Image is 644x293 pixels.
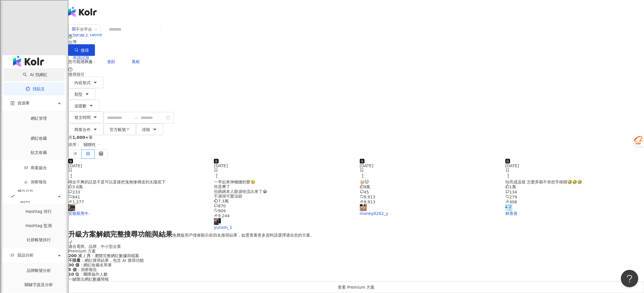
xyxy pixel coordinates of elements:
img: KOL Avatar [68,204,75,211]
div: [DATE] [505,163,644,168]
div: 134 [505,189,644,194]
span: 商業合作 [74,127,91,132]
img: KOL Avatar [214,218,221,225]
a: 貼文收藏 [31,150,47,155]
div: 9萬 [360,184,498,189]
div: ：網紅收藏名單庫 [68,263,644,267]
strong: 5 個 [68,267,77,272]
button: 商業合作 [68,124,104,135]
div: 3.6萬 [68,184,207,189]
img: KOL Avatar [505,204,512,211]
div: ：團隊協作人數 [68,272,644,277]
span: swap-right [134,115,138,120]
button: 風範 [126,56,146,67]
a: 商案媒合 [24,165,47,170]
iframe: Help Scout Beacon - Open [621,270,638,287]
div: Premium 方案 [68,249,644,253]
span: 發文時間 [74,115,91,120]
a: 社群帳號排行 [27,237,51,242]
div: BETA [17,196,34,209]
span: 進財 [107,59,115,64]
img: logo [13,56,44,67]
div: 279 [505,194,644,199]
a: KOL Avatarmoney0202_y [360,204,498,216]
button: 類型 [68,88,96,100]
span: 排除 [142,127,150,132]
span: 競品分析 [17,249,34,262]
span: 趨勢分析 [17,183,34,209]
button: 進財 [101,56,121,67]
a: Hashtag 監測 [25,223,52,228]
strong: 30 個 [68,263,79,267]
span: 升級方案解鎖完整搜尋功能與結果 [68,230,173,238]
span: 追蹤數 [74,104,87,108]
button: 搜尋 [68,44,95,56]
a: KOL Avatar安格斯黑牛. [68,204,207,216]
div: [DATE] [68,163,207,168]
div: ：瀏覽完整網紅數據與檔案 [68,253,644,258]
div: [DATE] [360,163,498,168]
div: 不分平台 [72,25,92,34]
span: 風範 [132,59,140,64]
div: 一早起來伸懶腰的嬰🥹 你是爽了 但媽媽本人眼淚快流出來了😭 不過很可愛沒錯 [214,180,353,198]
div: 909 [214,208,353,213]
div: 台灣 [68,40,644,44]
span: question-circle [68,67,72,71]
div: 841 [68,194,207,199]
div: 233 [68,189,207,194]
span: 類型 [74,92,82,97]
strong: 200 次 / 月 [68,253,91,258]
div: [DATE] [214,163,353,168]
div: ：洞察報告 [68,267,644,272]
div: 1萬 [505,184,644,189]
button: 官方帳號 [104,124,136,135]
a: KOL Avatar林香香 [505,204,644,216]
div: 7.3萬 [214,198,353,203]
a: 品牌帳號分析 [27,268,51,273]
div: ：網紅搜尋結果，包含 AI 搜尋功能 [68,258,644,263]
a: 網紅管理 [31,116,47,121]
div: 🐹🐱 [360,180,498,184]
div: 406 [505,199,644,204]
div: 9,244 [214,213,353,218]
span: 內容形式 [74,80,91,85]
span: 1,000+ [72,135,89,140]
button: 發文時間 [68,111,104,123]
strong: 10 位 [68,272,79,277]
span: to [134,115,138,120]
strong: 不限量 [68,258,80,263]
button: 查看 Premium 方案 [68,281,644,293]
span: 免費版用戶僅會顯示前四名搜尋結果，如需查看更多資料請選擇適合您的方案。 [173,233,314,237]
span: 您可能感興趣： [68,59,97,64]
span: 搜尋 [81,48,89,53]
div: 怕亮成這樣 怎麼弄都不肯把手移開🤣🤣🤣 [505,180,644,184]
button: 內容形式 [68,77,104,88]
div: 45 [360,189,498,194]
div: 9,913 [360,199,498,204]
div: 一鍵匯出網紅數據簡報 [68,277,644,281]
a: 找貼文 [26,86,45,91]
div: 適合電商、品牌、中小型企業 [68,244,644,249]
span: 官方帳號 [110,127,126,132]
div: 共 筆 [68,135,644,140]
span: 資源庫 [17,97,30,110]
a: 洞察報告 [24,180,47,184]
div: 1,277 [68,199,207,204]
a: searchAI 找網紅 [23,72,47,77]
a: Hashtag 排行 [25,209,52,214]
span: 查看 Premium 方案 [338,285,375,290]
span: rise [10,194,14,198]
button: 追蹤數 [68,100,100,111]
a: 關鍵字提及分析 [25,282,53,287]
span: environment [68,35,72,39]
img: logo [68,7,97,17]
div: 9,913 [360,194,498,199]
a: 網紅收藏 [31,136,47,141]
div: 鳴女不爽的話是不是可以直接把鬼無慘傳送到太陽底下 [68,180,207,184]
div: 搜尋指引 [68,72,644,77]
img: KOL Avatar [360,204,367,211]
a: KOL Avataryunxin_1 [214,218,353,230]
button: 排除 [136,124,163,135]
div: 排序： [68,140,644,150]
span: appstore [72,27,76,31]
